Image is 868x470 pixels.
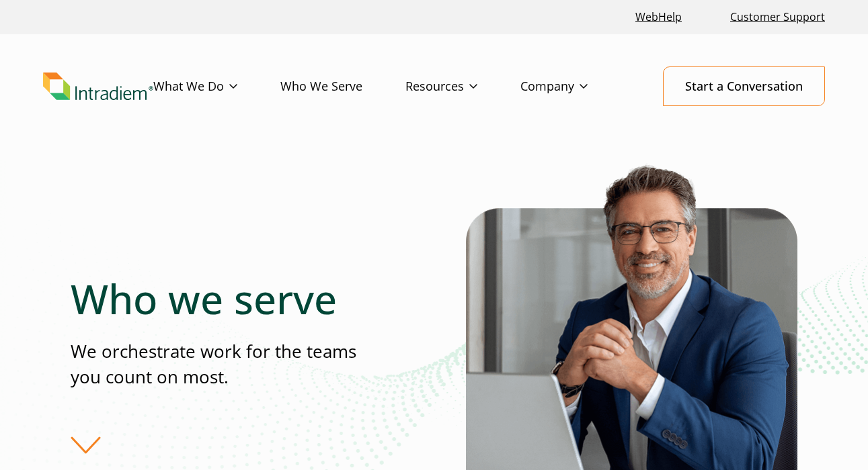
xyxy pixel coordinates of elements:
[725,3,830,32] a: Customer Support
[43,73,153,99] img: Intradiem
[520,67,631,106] a: Company
[663,66,825,106] a: Start a Conversation
[405,67,520,106] a: Resources
[280,67,405,106] a: Who We Serve
[630,3,687,32] a: Link opens in a new window
[71,339,383,389] p: We orchestrate work for the teams you count on most.
[71,275,383,323] h1: Who we serve
[153,67,280,106] a: What We Do
[43,73,153,99] a: Link to homepage of Intradiem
